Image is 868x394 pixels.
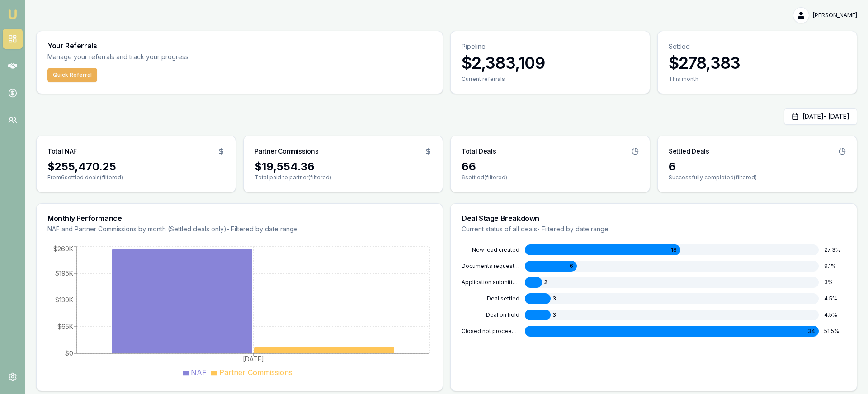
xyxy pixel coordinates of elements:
p: Settled [669,42,846,51]
tspan: $0 [65,349,73,357]
tspan: $130K [55,296,73,304]
div: $19,554.36 [255,159,432,174]
div: Current referrals [462,75,639,83]
span: [PERSON_NAME] [813,12,857,19]
p: NAF and Partner Commissions by month (Settled deals only) - Filtered by date range [47,225,432,234]
div: 4.5 % [824,295,846,302]
div: DEAL SETTLED [462,295,519,302]
div: 27.3 % [824,246,846,253]
tspan: [DATE] [243,355,264,363]
div: 9.1 % [824,263,846,270]
div: APPLICATION SUBMITTED TO LENDER [462,279,519,286]
h3: Partner Commissions [255,147,318,156]
div: 66 [462,159,639,174]
div: 51.5 % [824,328,846,335]
span: 6 [570,263,573,270]
h3: Total NAF [47,147,77,156]
span: 18 [671,246,677,253]
h3: Settled Deals [669,147,709,156]
h3: Your Referrals [47,42,432,49]
h3: $2,383,109 [462,54,639,72]
span: 3 [552,311,556,319]
h3: Monthly Performance [47,215,432,222]
p: Pipeline [462,42,639,51]
div: This month [669,75,846,83]
span: 34 [808,328,815,335]
button: Quick Referral [47,68,97,82]
div: NEW LEAD CREATED [462,246,519,253]
h3: Deal Stage Breakdown [462,215,846,222]
p: Total paid to partner (filtered) [255,174,432,181]
div: 3 % [824,279,846,286]
h3: Total Deals [462,147,496,156]
span: Partner Commissions [219,368,292,377]
p: Current status of all deals - Filtered by date range [462,225,846,234]
span: 3 [552,295,556,302]
tspan: $65K [57,323,73,330]
span: NAF [191,368,207,377]
p: From 6 settled deals (filtered) [47,174,225,181]
div: $255,470.25 [47,159,225,174]
div: 4.5 % [824,311,846,319]
p: Successfully completed (filtered) [669,174,846,181]
tspan: $260K [53,245,73,253]
div: DOCUMENTS REQUESTED FROM CLIENT [462,263,519,270]
div: DEAL ON HOLD [462,311,519,319]
h3: $278,383 [669,54,846,72]
img: emu-icon-u.png [7,9,18,20]
tspan: $195K [55,269,73,277]
div: 6 [669,159,846,174]
span: 2 [544,279,547,286]
p: Manage your referrals and track your progress. [47,52,279,62]
button: [DATE]- [DATE] [784,108,857,125]
div: CLOSED NOT PROCEEDING [462,328,519,335]
p: 6 settled (filtered) [462,174,639,181]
